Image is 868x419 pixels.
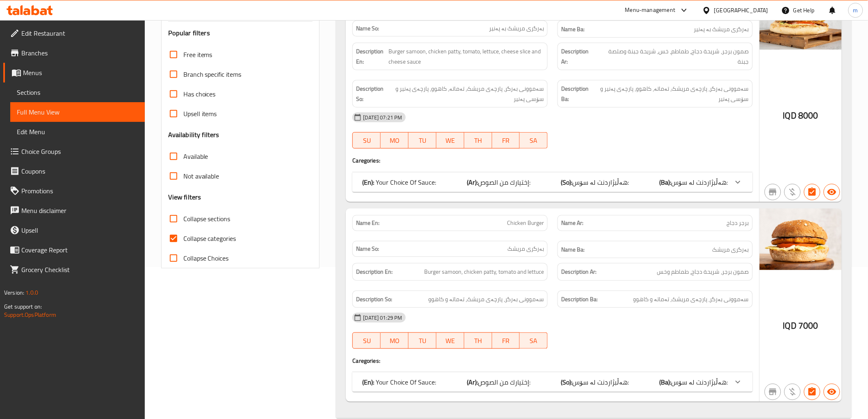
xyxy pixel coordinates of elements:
[783,318,797,334] span: IQD
[561,267,596,277] strong: Description Ar:
[520,332,548,349] button: SA
[672,176,728,188] span: هەڵبژاردنت لە سۆس:
[784,384,801,400] button: Purchased item
[853,6,858,15] span: m
[356,46,386,66] strong: Description En:
[464,332,492,349] button: TH
[520,132,548,149] button: SA
[3,142,145,161] a: Choice Groups
[362,377,436,387] p: Your Choice Of Sauce:
[633,294,749,305] span: سەموونی بەرگر، پارچەی مریشک، تەماتە و کاهوو
[21,186,138,196] span: Promotions
[412,335,433,347] span: TU
[356,335,377,347] span: SU
[3,63,145,82] a: Menus
[784,184,801,200] button: Purchased item
[362,177,436,187] p: Your Choice Of Sauce:
[3,23,145,43] a: Edit Restaurant
[389,84,544,104] span: سەموونی بەرگر، پارچەی مریشک، تەماتە، کاهوو، پارچەی پەنیر و سۆسی پەنیر
[436,132,464,149] button: WE
[468,335,489,347] span: TH
[507,245,544,253] span: بەرگری مریشک
[598,46,749,66] span: صمون برجر، شريحة دجاج، طماطم، خس، شريحة جبنة وصلصة جبنة
[765,184,781,200] button: Not branch specific item
[561,46,596,66] strong: Description Ar:
[409,132,436,149] button: TU
[824,384,840,400] button: Available
[478,376,530,388] span: إختيارك من الصوص:
[468,135,489,147] span: TH
[356,84,387,104] strong: Description So:
[804,384,820,400] button: Has choices
[362,176,374,188] b: (En):
[561,24,585,34] strong: Name Ba:
[356,24,379,33] strong: Name So:
[4,287,24,298] span: Version:
[713,245,749,255] span: بەرگری مریشک
[362,376,374,388] b: (En):
[660,376,672,388] b: (Ba):
[798,318,818,334] span: 7000
[183,89,216,99] span: Has choices
[572,176,629,188] span: هەڵبژاردنت لە سۆس:
[561,176,572,188] b: (So):
[21,166,138,176] span: Coupons
[21,28,138,38] span: Edit Restaurant
[21,245,138,255] span: Coverage Report
[352,332,381,349] button: SU
[523,135,544,147] span: SA
[440,135,461,147] span: WE
[765,384,781,400] button: Not branch specific item
[496,135,517,147] span: FR
[478,176,530,188] span: إختيارك من الصوص:
[168,130,219,140] h3: Availability filters
[727,219,749,227] span: برجر دجاج
[356,219,379,227] strong: Name En:
[824,184,840,200] button: Available
[3,260,145,279] a: Grocery Checklist
[352,132,381,149] button: SU
[496,335,517,347] span: FR
[356,267,393,277] strong: Description En:
[183,171,219,181] span: Not available
[381,332,409,349] button: MO
[804,184,820,200] button: Has choices
[464,132,492,149] button: TH
[360,314,405,322] span: [DATE] 01:29 PM
[183,214,231,224] span: Collapse sections
[625,5,676,15] div: Menu-management
[360,114,405,121] span: [DATE] 07:21 PM
[183,109,217,119] span: Upsell items
[10,122,145,142] a: Edit Menu
[3,161,145,181] a: Coupons
[594,84,749,104] span: سەموونی بەرگر، پارچەی مریشک، تەماتە، کاهوو، پارچەی پەنیر و سۆسی پەنیر
[714,6,768,15] div: [GEOGRAPHIC_DATA]
[384,135,405,147] span: MO
[3,43,145,63] a: Branches
[507,219,544,227] span: Chicken Burger
[17,87,138,97] span: Sections
[561,245,585,255] strong: Name Ba:
[183,50,212,60] span: Free items
[428,294,544,305] span: سەموونی بەرگر، پارچەی مریشک، تەماتە و کاهوو
[168,192,201,202] h3: View filters
[3,240,145,260] a: Coverage Report
[183,151,208,161] span: Available
[17,107,138,117] span: Full Menu View
[3,181,145,201] a: Promotions
[23,68,138,78] span: Menus
[572,376,629,388] span: هەڵبژاردنت لە سۆس:
[388,46,544,66] span: Burger samoon, chicken patty, tomato, lettuce, cheese slice and cheese sauce
[467,176,478,188] b: (Ar):
[492,132,520,149] button: FR
[21,225,138,235] span: Upsell
[783,108,797,124] span: IQD
[10,82,145,102] a: Sections
[409,332,436,349] button: TU
[492,332,520,349] button: FR
[21,265,138,275] span: Grocery Checklist
[436,332,464,349] button: WE
[561,84,592,104] strong: Description Ba:
[694,24,749,34] span: بەرگری مریشک بە پەنیر
[412,135,433,147] span: TU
